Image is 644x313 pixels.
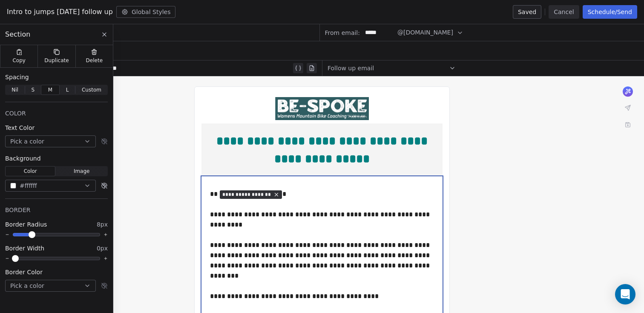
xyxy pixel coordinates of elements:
span: #ffffff [20,181,37,190]
span: Border Color [5,268,43,276]
div: BORDER [5,206,108,214]
span: Border Width [5,244,44,253]
span: Nil [11,86,18,94]
button: Saved [513,5,541,19]
span: Follow up email [328,64,374,72]
button: Cancel [549,5,579,19]
span: 8px [97,220,108,229]
button: Pick a color [5,135,96,147]
span: Background [5,154,41,163]
span: Intro to jumps [DATE] follow up [7,7,113,17]
span: @[DOMAIN_NAME] [397,28,453,37]
span: L [66,86,69,94]
button: Schedule/Send [583,5,637,19]
span: From email: [325,29,360,37]
span: Spacing [5,73,29,81]
span: Custom [82,86,101,94]
span: Copy [12,57,26,64]
span: Section [5,29,30,40]
button: Global Styles [116,6,176,18]
button: #ffffff [5,180,96,192]
span: Delete [86,57,103,64]
button: Pick a color [5,280,96,292]
span: Border Radius [5,220,47,229]
span: Duplicate [44,57,69,64]
span: S [31,86,34,94]
div: Open Intercom Messenger [615,284,635,304]
span: Text Color [5,123,34,132]
span: Image [74,167,90,175]
span: 0px [97,244,108,253]
div: COLOR [5,109,108,118]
